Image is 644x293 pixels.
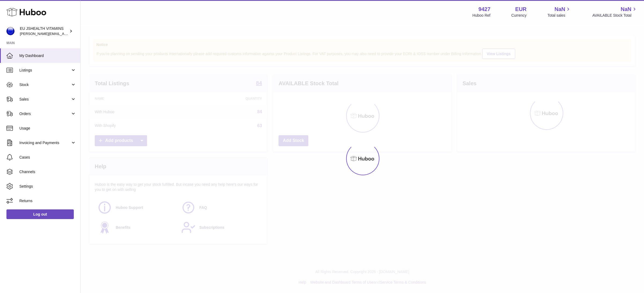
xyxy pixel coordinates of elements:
a: NaN Total sales [547,6,571,18]
div: Huboo Ref [473,13,491,18]
span: NaN [554,6,565,13]
span: My Dashboard [19,53,76,58]
span: NaN [621,6,631,13]
span: Channels [19,169,76,174]
img: laura@jessicasepel.com [6,27,14,35]
div: Currency [511,13,527,18]
div: EU JSHEALTH VITAMINS [20,26,68,36]
span: Orders [19,111,71,116]
span: Total sales [547,13,571,18]
span: Settings [19,184,76,189]
strong: 9427 [478,6,491,13]
a: Log out [6,209,74,219]
strong: EUR [515,6,526,13]
span: Cases [19,155,76,160]
span: Usage [19,126,76,131]
span: AVAILABLE Stock Total [592,13,638,18]
a: NaN AVAILABLE Stock Total [592,6,638,18]
span: [PERSON_NAME][EMAIL_ADDRESS][DOMAIN_NAME] [20,31,108,36]
span: Listings [19,68,71,73]
span: Sales [19,97,71,102]
span: Returns [19,198,76,203]
span: Stock [19,82,71,87]
span: Invoicing and Payments [19,140,71,145]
